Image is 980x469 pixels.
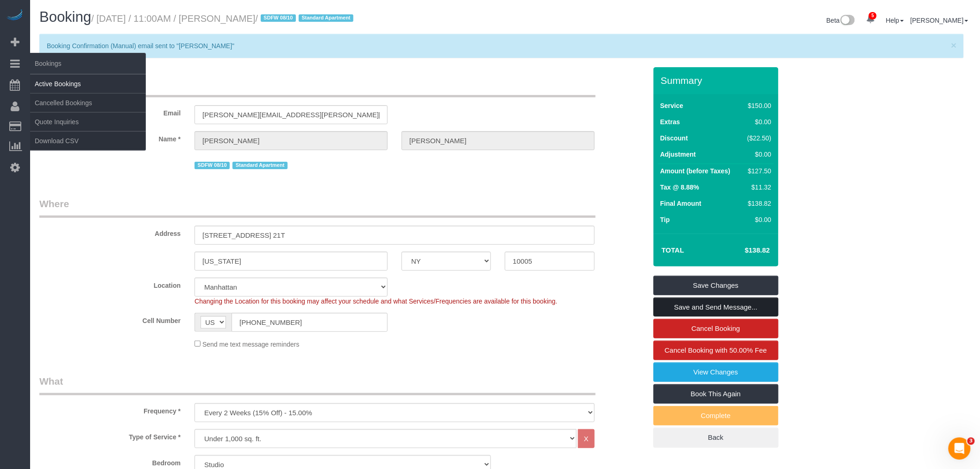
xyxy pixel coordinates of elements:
[6,9,24,22] img: Automaid Logo
[232,162,288,169] span: Standard Apartment
[951,40,957,51] span: ×
[32,403,188,416] label: Frequency *
[91,13,356,24] small: / [DATE] / 11:00AM / [PERSON_NAME]
[505,252,594,271] input: Zip Code
[195,105,388,124] input: Email
[47,41,947,51] p: Booking Confirmation (Manual) email sent to "[PERSON_NAME]"
[660,101,684,110] label: Service
[32,429,188,442] label: Type of Service *
[202,341,299,348] span: Send me text message reminders
[30,53,146,74] span: Bookings
[39,374,596,395] legend: What
[949,437,971,460] iframe: Intercom live chat
[660,117,680,127] label: Extras
[30,74,146,151] ul: Bookings
[840,15,855,27] img: New interface
[660,199,702,208] label: Final Amount
[195,252,388,271] input: City
[653,319,779,338] a: Cancel Booking
[653,298,779,317] a: Save and Send Message...
[662,246,685,254] strong: Total
[32,313,188,325] label: Cell Number
[951,40,957,50] button: Close
[660,215,670,224] label: Tip
[653,276,779,295] a: Save Changes
[402,131,595,150] input: Last Name
[32,226,188,238] label: Address
[660,166,730,176] label: Amount (before Taxes)
[195,131,388,150] input: First Name
[195,298,557,305] span: Changing the Location for this booking may affect your schedule and what Services/Frequencies are...
[653,362,779,382] a: View Changes
[661,75,774,86] h3: Summary
[653,428,779,447] a: Back
[30,75,146,93] a: Active Bookings
[39,76,596,97] legend: Who
[967,437,975,445] span: 3
[261,14,296,22] span: SDFW 08/10
[39,197,596,218] legend: Where
[665,346,767,354] span: Cancel Booking with 50.00% Fee
[717,247,770,254] h4: $138.82
[660,183,699,192] label: Tax @ 8.88%
[653,341,779,360] a: Cancel Booking with 50.00% Fee
[744,166,772,176] div: $127.50
[744,101,772,110] div: $150.00
[911,17,968,24] a: [PERSON_NAME]
[30,94,146,112] a: Cancelled Bookings
[861,9,879,30] a: 5
[744,117,772,127] div: $0.00
[827,17,855,24] a: Beta
[744,183,772,192] div: $11.32
[744,215,772,224] div: $0.00
[744,150,772,159] div: $0.00
[744,199,772,208] div: $138.82
[660,133,688,143] label: Discount
[886,17,904,24] a: Help
[232,313,388,332] input: Cell Number
[39,9,91,25] span: Booking
[660,150,696,159] label: Adjustment
[653,384,779,404] a: Book This Again
[869,12,877,19] span: 5
[195,162,230,169] span: SDFW 08/10
[30,132,146,150] a: Download CSV
[255,13,356,24] span: /
[299,14,354,22] span: Standard Apartment
[30,113,146,131] a: Quote Inquiries
[744,133,772,143] div: ($22.50)
[32,278,188,290] label: Location
[32,455,188,468] label: Bedroom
